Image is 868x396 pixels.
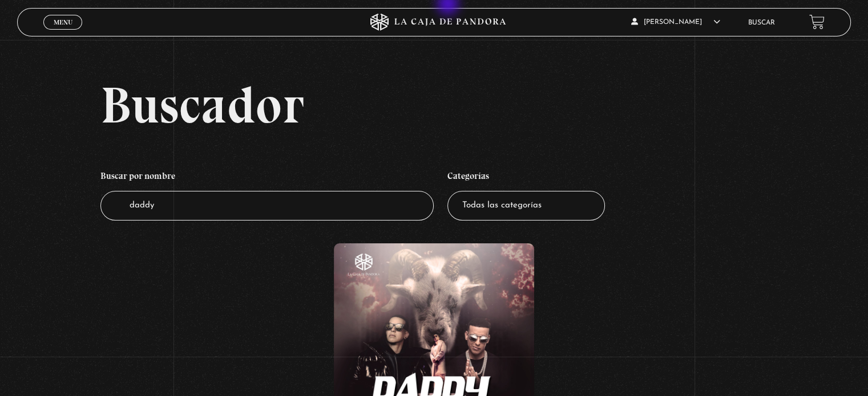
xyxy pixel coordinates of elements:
h4: Buscar por nombre [100,165,434,191]
h4: Categorías [447,165,605,191]
span: [PERSON_NAME] [631,19,720,26]
a: Buscar [748,19,775,26]
span: Cerrar [50,28,76,36]
h2: Buscador [100,79,850,130]
span: Menu [54,19,72,26]
a: View your shopping cart [809,14,825,30]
